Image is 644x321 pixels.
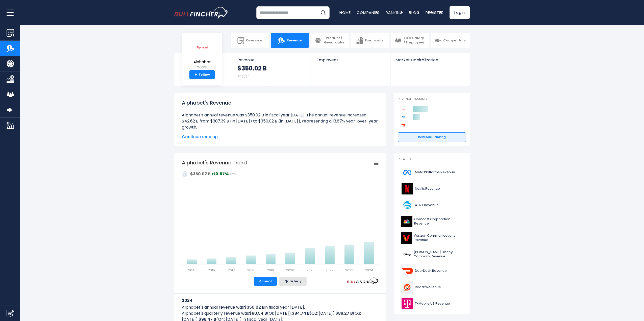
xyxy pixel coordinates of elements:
text: 2019 [267,268,274,273]
b: $88.27 B [335,310,353,316]
a: Register [426,10,443,15]
strong: $350.02 B [190,171,211,177]
a: CEO Salary / Employees [391,33,429,48]
a: Revenue [271,33,309,48]
span: 2024 [230,172,236,176]
a: Blog [409,10,419,15]
p: Revenue Ranking [398,97,466,101]
img: VZ logo [401,232,412,244]
a: Revenue $350.02 B FY 2024 [232,53,311,86]
img: META logo [401,167,413,178]
h3: 2024 [182,297,379,304]
a: Product / Geography [311,33,349,48]
img: Alphabet competitors logo [400,106,406,112]
a: Competitors [431,33,470,48]
a: Reddit Revenue [398,280,466,294]
span: Product / Geography [323,36,345,45]
a: Companies [357,10,380,15]
a: Financials [351,33,389,48]
text: 2020 [286,268,294,273]
strong: + [194,72,197,77]
b: $350.02 B [244,304,264,310]
h1: Alphabet's Revenue [182,99,379,107]
img: DASH logo [401,265,413,277]
img: TMUS logo [401,298,413,309]
text: 2022 [326,268,334,273]
b: $84.74 B [292,310,310,316]
span: Overview [246,38,262,43]
a: Verizon Communications Revenue [398,231,466,245]
img: NFLX logo [401,183,413,194]
img: Meta Platforms competitors logo [400,114,406,120]
a: Netflix Revenue [398,182,466,196]
a: DoorDash Revenue [398,264,466,278]
tspan: Alphabet's Revenue Trend [182,159,247,166]
small: GOOGL [193,65,211,70]
svg: Alphabet's Revenue Trend [182,159,379,273]
b: $80.54 B [249,310,267,316]
text: 2021 [306,268,313,273]
img: CMCSA logo [401,216,413,227]
img: DoorDash competitors logo [400,122,406,128]
a: T-Mobile US Revenue [398,297,466,311]
text: 2024 [365,268,373,273]
a: Alphabet GOOGL [193,39,211,70]
button: Quarterly [279,277,307,286]
a: Comcast Corporation Revenue [398,215,466,229]
p: Related [398,157,466,161]
a: Meta Platforms Revenue [398,165,466,179]
img: DIS logo [401,249,412,260]
text: 2015 [188,268,195,273]
a: Overview [231,33,269,48]
button: Annual [254,277,277,286]
span: Market Capitalization [395,58,464,62]
small: FY 2024 [237,74,250,79]
a: Market Capitalization [390,53,469,71]
img: bullfincher logo [174,7,229,18]
a: Go to homepage [174,7,229,18]
img: T logo [401,200,413,211]
li: Alphabet's annual revenue was $350.02 B in fiscal year [DATE]. The annual revenue increased $42.6... [182,112,379,130]
a: Ranking [386,10,403,15]
a: Employees [311,53,390,71]
text: 2018 [247,268,254,273]
img: addasd [182,171,188,177]
a: Login [450,6,470,19]
span: CEO Salary / Employees [403,36,425,45]
span: Competitors [443,38,466,43]
strong: +13.87% [211,171,229,177]
span: Employees [316,58,385,62]
button: Search [317,6,330,19]
a: Home [339,10,351,15]
span: Continue reading... [182,134,379,140]
strong: $350.02 B [237,64,267,72]
text: 2017 [228,268,235,273]
p: Alphabet's annual revenue was in fiscal year [DATE]. [182,304,379,310]
a: AT&T Revenue [398,198,466,212]
a: Revenue Ranking [398,132,466,142]
text: 2023 [345,268,353,273]
span: Financials [365,38,383,43]
span: Revenue [237,58,306,62]
span: Revenue [287,38,302,43]
a: +Follow [189,70,215,79]
img: RDDT logo [401,282,413,293]
text: 2016 [208,268,215,273]
a: [PERSON_NAME] Disney Company Revenue [398,248,466,261]
span: Alphabet [193,60,211,64]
